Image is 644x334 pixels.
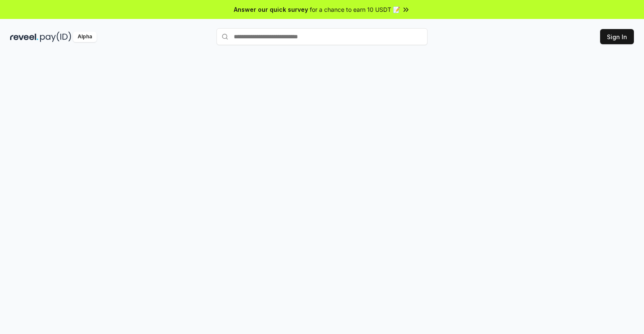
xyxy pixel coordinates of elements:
[40,32,71,42] img: pay_id
[73,32,97,42] div: Alpha
[10,32,38,42] img: reveel_dark
[234,5,308,14] span: Answer our quick survey
[600,29,634,44] button: Sign In
[310,5,400,14] span: for a chance to earn 10 USDT 📝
